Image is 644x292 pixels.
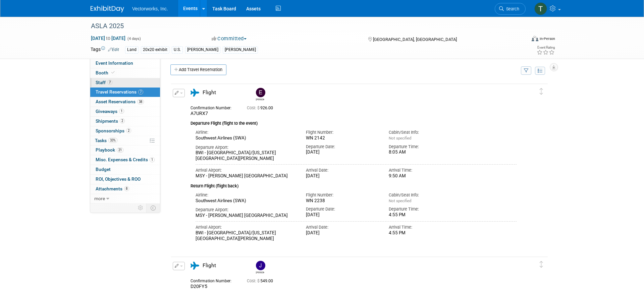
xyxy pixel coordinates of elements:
[91,46,119,54] td: Tags
[90,59,160,68] a: Event Information
[90,107,160,116] a: Giveaways1
[90,68,160,78] a: Booth
[389,198,411,203] span: Not specified
[127,37,141,41] span: (4 days)
[117,148,123,153] span: 21
[306,173,379,179] div: [DATE]
[89,20,516,32] div: ASLA 2025
[125,46,139,53] div: Land
[137,99,144,104] span: 38
[389,212,462,218] div: 4:55 PM
[256,261,265,270] img: Jennifer Niziolek
[389,192,462,198] div: Cabin/Seat Info:
[524,69,529,73] i: Filter by Traveler
[532,36,538,41] img: Format-Inperson.png
[191,179,517,189] div: Return Flight (flight back)
[256,88,265,97] img: Eric Gilbey
[196,224,296,230] div: Arrival Airport:
[90,194,160,203] a: more
[191,262,199,270] i: Flight
[539,36,555,41] div: In-Person
[247,106,276,110] span: 926.00
[96,70,116,75] span: Booth
[223,46,258,53] div: [PERSON_NAME]
[540,261,543,268] i: Click and drag to move item
[91,6,124,12] img: ExhibitDay
[96,157,155,162] span: Misc. Expenses & Credits
[120,118,125,123] span: 2
[196,192,296,198] div: Airline:
[254,88,266,101] div: Eric Gilbey
[306,212,379,218] div: [DATE]
[196,167,296,173] div: Arrival Airport:
[196,173,296,179] div: MSY - [PERSON_NAME] [GEOGRAPHIC_DATA]
[90,184,160,194] a: Attachments8
[389,173,462,179] div: 9:50 AM
[196,150,296,162] div: BWI - [GEOGRAPHIC_DATA]/[US_STATE][GEOGRAPHIC_DATA][PERSON_NAME]
[108,47,119,52] a: Edit
[256,270,264,274] div: Jennifer Niziolek
[96,128,131,133] span: Sponsorships
[306,192,379,198] div: Flight Number:
[96,99,144,104] span: Asset Reservations
[256,97,264,101] div: Eric Gilbey
[389,144,462,150] div: Departure Time:
[96,167,111,172] span: Budget
[373,37,457,42] span: [GEOGRAPHIC_DATA], [GEOGRAPHIC_DATA]
[495,3,526,15] a: Search
[389,167,462,173] div: Arrival Time:
[191,284,207,289] span: D20FY5
[135,203,147,212] td: Personalize Event Tab Strip
[389,136,411,140] span: Not specified
[389,150,462,155] div: 8:05 AM
[150,157,155,162] span: 1
[90,145,160,155] a: Playbook21
[90,175,160,184] a: ROI, Objectives & ROO
[306,206,379,212] div: Departure Date:
[196,213,296,219] div: MSY - [PERSON_NAME] [GEOGRAPHIC_DATA]
[247,279,260,283] span: Cost: $
[389,230,462,236] div: 4:55 PM
[196,135,296,141] div: Southwest Airlines (SWA)
[203,90,216,96] span: Flight
[209,35,249,42] button: Committed
[196,129,296,135] div: Airline:
[90,78,160,87] a: Staff7
[105,36,111,41] span: to
[90,155,160,165] a: Misc. Expenses & Credits1
[91,35,126,41] span: [DATE] [DATE]
[191,104,237,111] div: Confirmation Number:
[96,60,133,66] span: Event Information
[94,196,105,201] span: more
[96,80,112,85] span: Staff
[306,224,379,230] div: Arrival Date:
[96,109,124,114] span: Giveaways
[196,207,296,213] div: Departure Airport:
[170,64,226,75] a: Add Travel Reservation
[126,128,131,133] span: 2
[306,150,379,155] div: [DATE]
[124,186,129,191] span: 8
[141,46,169,53] div: 20x20 exhibit
[534,2,547,15] img: Tyler French
[306,144,379,150] div: Departure Date:
[108,138,117,143] span: 33%
[172,46,183,53] div: U.S.
[191,117,517,127] div: Departure Flight (flight to the event)
[185,46,220,53] div: [PERSON_NAME]
[540,88,543,95] i: Click and drag to move item
[537,46,555,49] div: Event Rating
[96,89,143,95] span: Travel Reservations
[203,262,216,269] span: Flight
[138,90,143,95] span: 7
[96,118,125,124] span: Shipments
[111,71,115,74] i: Booth reservation complete
[254,261,266,274] div: Jennifer Niziolek
[389,129,462,135] div: Cabin/Seat Info:
[486,35,555,45] div: Event Format
[90,87,160,97] a: Travel Reservations7
[96,186,129,191] span: Attachments
[196,198,296,204] div: Southwest Airlines (SWA)
[196,230,296,242] div: BWI - [GEOGRAPHIC_DATA]/[US_STATE][GEOGRAPHIC_DATA][PERSON_NAME]
[196,144,296,151] div: Departure Airport:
